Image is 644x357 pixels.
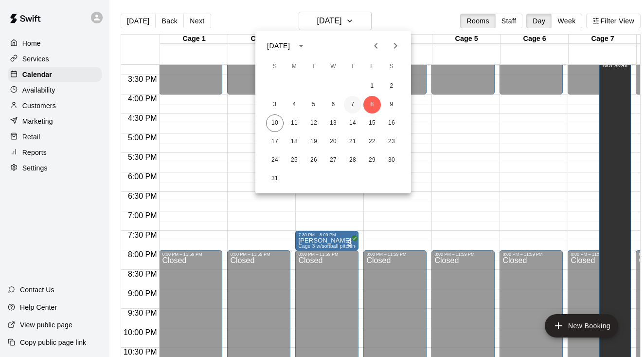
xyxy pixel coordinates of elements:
[293,38,309,54] button: calendar view is open, switch to year view
[383,151,400,169] button: 30
[305,57,322,76] span: Tuesday
[383,114,400,132] button: 16
[286,133,303,150] button: 18
[344,57,361,76] span: Thursday
[305,133,322,150] button: 19
[266,114,284,132] button: 10
[363,133,381,150] button: 22
[266,96,284,113] button: 3
[267,41,290,51] div: [DATE]
[324,96,342,113] button: 6
[324,151,342,169] button: 27
[324,57,342,76] span: Wednesday
[383,133,400,150] button: 23
[305,96,322,113] button: 5
[286,151,303,169] button: 25
[266,57,284,76] span: Sunday
[266,133,284,150] button: 17
[286,57,303,76] span: Monday
[324,114,342,132] button: 13
[383,57,400,76] span: Saturday
[286,96,303,113] button: 4
[363,114,381,132] button: 15
[363,96,381,113] button: 8
[366,36,386,56] button: Previous month
[305,151,322,169] button: 26
[344,151,361,169] button: 28
[386,36,405,56] button: Next month
[344,96,361,113] button: 7
[286,114,303,132] button: 11
[383,77,400,95] button: 2
[344,114,361,132] button: 14
[383,96,400,113] button: 9
[324,133,342,150] button: 20
[305,114,322,132] button: 12
[363,151,381,169] button: 29
[363,57,381,76] span: Friday
[344,133,361,150] button: 21
[266,170,284,188] button: 31
[363,77,381,95] button: 1
[266,151,284,169] button: 24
